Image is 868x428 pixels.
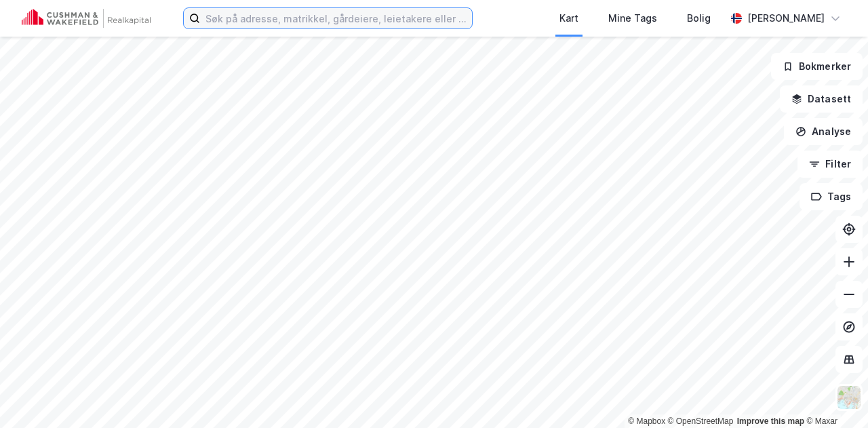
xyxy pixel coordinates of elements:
img: cushman-wakefield-realkapital-logo.202ea83816669bd177139c58696a8fa1.svg [22,9,151,28]
input: Søk på adresse, matrikkel, gårdeiere, leietakere eller personer [200,8,472,28]
div: Bolig [687,10,711,26]
div: Kontrollprogram for chat [800,363,868,428]
div: Kart [559,10,578,26]
a: Mapbox [628,416,665,426]
button: Datasett [780,85,863,113]
div: [PERSON_NAME] [747,10,825,26]
a: Improve this map [737,416,804,426]
button: Analyse [784,118,863,145]
button: Bokmerker [771,53,863,80]
a: OpenStreetMap [668,416,734,426]
iframe: Chat Widget [800,363,868,428]
button: Tags [800,183,863,210]
div: Mine Tags [608,10,657,26]
button: Filter [797,151,863,178]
